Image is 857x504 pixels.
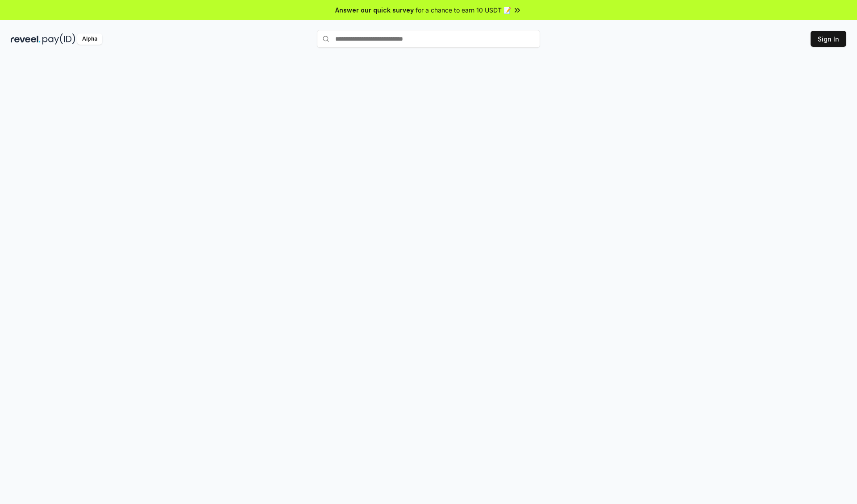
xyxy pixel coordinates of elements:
div: Alpha [77,33,102,45]
span: for a chance to earn 10 USDT 📝 [416,5,511,15]
span: Answer our quick survey [335,5,414,15]
img: pay_id [42,33,75,45]
button: Sign In [811,31,846,47]
img: reveel_dark [11,33,41,45]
